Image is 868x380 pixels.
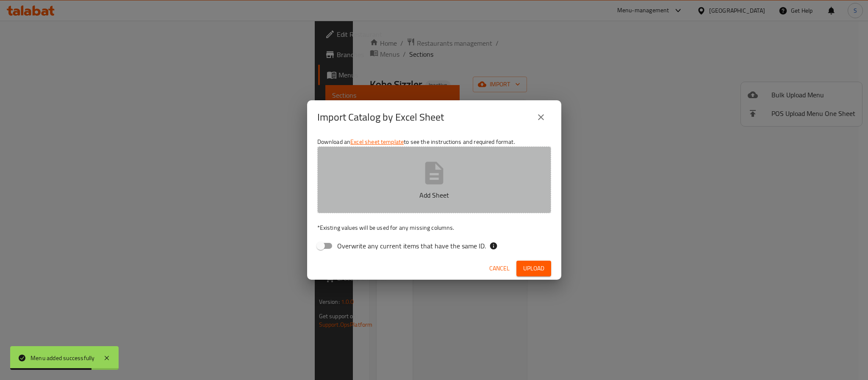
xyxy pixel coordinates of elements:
span: Cancel [489,263,510,274]
p: Add Sheet [330,190,538,200]
span: Overwrite any current items that have the same ID. [337,241,486,251]
button: close [531,107,551,127]
div: Menu added successfully [31,353,95,363]
p: Existing values will be used for any missing columns. [317,223,551,232]
h2: Import Catalog by Excel Sheet [317,110,444,124]
button: Cancel [486,261,513,276]
div: Download an to see the instructions and required format. [307,134,561,257]
button: Add Sheet [317,146,551,213]
span: Upload [523,263,544,274]
a: Excel sheet template [350,136,404,147]
button: Upload [516,261,551,276]
svg: If the overwrite option isn't selected, then the items that match an existing ID will be ignored ... [489,242,498,250]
